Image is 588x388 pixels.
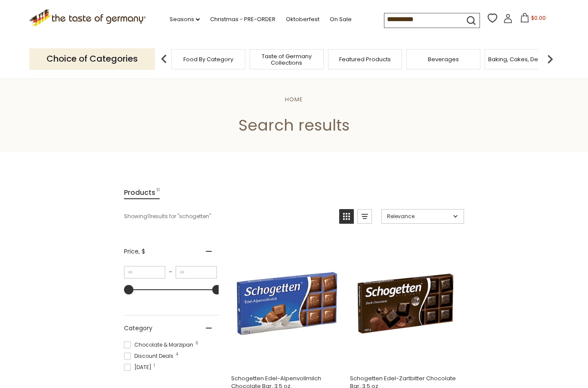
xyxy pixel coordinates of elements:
input: Minimum value [124,266,165,278]
a: Taste of Germany Collections [252,53,321,66]
input: Maximum value [176,266,217,278]
span: Relevance [387,213,450,220]
a: View grid mode [339,209,354,224]
span: 1 [154,363,155,368]
h1: Search results [27,116,561,135]
span: 6 [195,341,198,345]
a: Home [285,95,303,103]
a: Baking, Cakes, Desserts [488,56,555,63]
span: – [165,268,176,276]
span: 4 [176,352,178,357]
img: previous arrow [155,50,173,68]
span: , $ [139,247,145,256]
span: Chocolate & Marzipan [124,341,196,349]
a: Beverages [428,56,459,63]
img: next arrow [542,50,559,68]
a: Featured Products [339,56,391,63]
a: Food By Category [183,56,233,63]
a: Sort options [381,209,464,224]
span: $0.00 [531,14,546,22]
p: Choice of Categories [29,48,155,69]
img: Schogetten Edel-Zartbitter [349,247,463,361]
span: [DATE] [124,363,154,371]
a: On Sale [330,15,352,24]
a: View list mode [357,209,372,224]
img: Schogetten Edel-Alpenvollmilch [230,247,344,361]
span: Price [124,247,145,256]
a: Christmas - PRE-ORDER [210,15,275,24]
span: Category [124,324,152,333]
a: View Products Tab [124,187,160,199]
b: 11 [147,213,151,220]
span: Discount Deals [124,352,176,360]
a: Seasons [170,15,200,24]
span: 11 [156,187,160,198]
button: $0.00 [514,13,551,26]
div: Showing results for " " [124,209,333,224]
a: Oktoberfest [286,15,319,24]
